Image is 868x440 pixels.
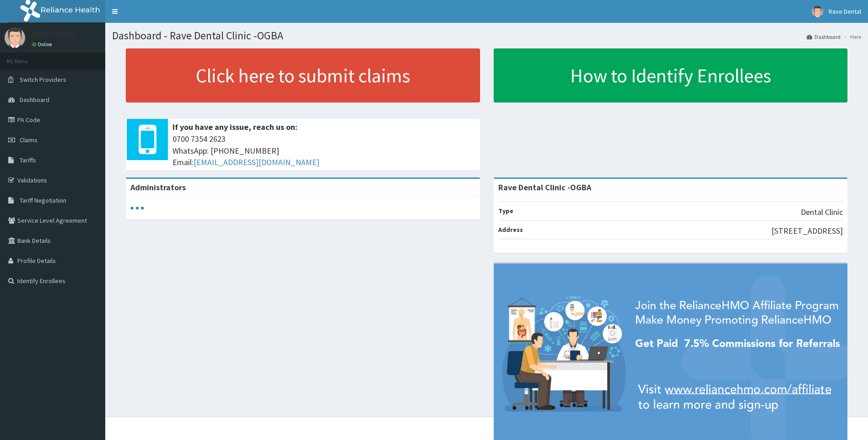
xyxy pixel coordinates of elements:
p: Dental Clinic [801,206,843,218]
b: If you have any issue, reach us on: [173,122,297,132]
span: Tariffs [20,156,36,164]
b: Administrators [130,182,186,193]
h1: Dashboard - Rave Dental Clinic -OGBA [112,30,861,42]
img: User Image [812,6,823,17]
span: Rave Dental [829,7,861,16]
span: Tariff Negotiation [20,196,66,204]
b: Address [498,225,523,234]
p: Rave Dental [32,30,75,38]
span: 0700 7354 2623 WhatsApp: [PHONE_NUMBER] Email: [173,133,475,168]
strong: Rave Dental Clinic -OGBA [498,182,591,193]
a: Click here to submit claims [126,48,480,102]
p: [STREET_ADDRESS] [771,225,843,237]
a: [EMAIL_ADDRESS][DOMAIN_NAME] [194,157,319,167]
li: Here [841,33,861,41]
a: Dashboard [807,33,841,41]
a: How to Identify Enrollees [494,48,848,102]
span: Dashboard [20,96,49,104]
span: Switch Providers [20,75,66,84]
svg: audio-loading [130,201,144,215]
b: Type [498,207,513,215]
a: Online [32,41,54,48]
span: Claims [20,136,38,144]
img: User Image [5,27,25,48]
